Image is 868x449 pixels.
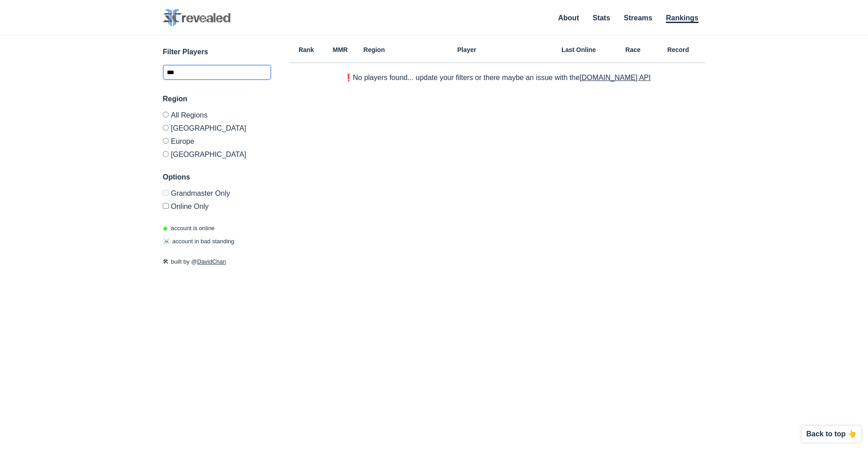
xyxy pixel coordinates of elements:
p: account in bad standing [163,237,234,246]
input: Online Only [163,203,169,209]
input: [GEOGRAPHIC_DATA] [163,151,169,157]
input: Europe [163,138,169,144]
h3: Filter Players [163,47,271,57]
h6: MMR [323,47,357,53]
h6: Rank [289,47,323,53]
input: All Regions [163,112,169,118]
input: [GEOGRAPHIC_DATA] [163,125,169,131]
a: [DOMAIN_NAME] API [580,74,651,81]
span: ☠️ [163,238,170,245]
a: About [558,14,579,22]
p: account is online [163,224,215,233]
a: Stats [593,14,610,22]
label: [GEOGRAPHIC_DATA] [163,147,271,158]
h6: Player [391,47,542,53]
h3: Options [163,172,271,183]
img: SC2 Revealed [163,9,231,27]
p: ❗️No players found... update your filters or there maybe an issue with the [344,74,651,81]
h6: Last Online [542,47,615,53]
p: Back to top 👆 [806,430,857,438]
label: Only show accounts currently laddering [163,199,271,210]
h6: Race [615,47,651,53]
input: Grandmaster Only [163,190,169,196]
label: Europe [163,134,271,147]
h3: Region [163,94,271,104]
p: built by @ [163,257,271,266]
h6: Record [651,47,705,53]
label: Only Show accounts currently in Grandmaster [163,190,271,199]
label: All Regions [163,112,271,121]
label: [GEOGRAPHIC_DATA] [163,121,271,134]
a: Streams [624,14,652,22]
h6: Region [357,47,391,53]
a: DavidChan [197,258,226,265]
a: Rankings [666,14,698,23]
span: 🛠 [163,258,169,265]
span: ◉ [163,225,168,232]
